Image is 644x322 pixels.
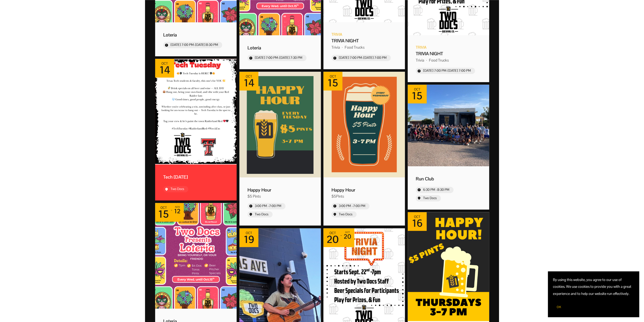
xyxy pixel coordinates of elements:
[155,203,237,309] img: Picture for 'Loteria' event
[323,72,342,90] div: Event date: October 15
[412,219,422,228] div: 16
[331,193,397,199] div: Event tags
[171,43,218,47] div: Start time: 7:00 PM, end time: 8:30 PM
[423,69,471,73] div: Start time: 7:00 PM, end time: 7:00 PM
[158,210,169,219] div: 15
[553,276,634,297] p: By using this website, you agree to our use of cookies. We use cookies to provide you with a grea...
[548,271,639,317] section: Cookie banner
[416,51,481,56] div: Event name
[339,204,365,208] div: Start time: 3:00 PM, end time: 7:00 PM
[174,206,181,208] div: Nov
[174,208,181,214] div: 12
[247,187,313,193] div: Event name
[155,59,237,164] img: Picture for 'Tech Tuesday' event
[323,228,354,247] div: Event dates: October 20 - October 20
[331,194,344,199] div: $5Pints
[345,45,365,50] div: Food Trucks
[247,45,313,51] div: Event name
[429,58,449,63] div: Food Trucks
[408,212,489,321] img: Picture for 'Happy Hour' event
[553,302,565,312] button: OK
[416,45,426,50] div: Event category
[416,182,481,183] div: Event tags
[327,78,338,87] div: 15
[412,88,423,91] div: Oct
[239,72,258,90] div: Event date: October 14
[322,70,406,227] div: Event: Happy Hour
[159,62,170,65] div: Oct
[243,75,254,78] div: Oct
[239,228,258,247] div: Event date: October 19
[423,188,449,192] div: Start time: 6:30 PM, end time: 8:30 PM
[255,204,281,208] div: Start time: 3:00 PM, end time: 7:00 PM
[339,212,352,217] div: Event location
[163,174,228,180] div: Event name
[163,32,228,38] div: Event name
[344,234,351,240] div: 20
[423,196,437,200] div: Event location
[154,58,238,202] div: Event: Tech Tuesday
[331,38,397,44] div: Event name
[557,305,561,309] span: OK
[243,231,254,235] div: Oct
[331,45,345,50] div: Trivia
[326,235,339,244] div: 20
[408,212,427,231] div: Event date: October 16
[255,56,302,60] div: Start time: 7:00 PM, end time: 7:30 PM
[247,194,261,199] div: $5 Pints
[239,72,321,177] img: Picture for 'Happy Hour' event
[331,32,342,37] div: Event category
[327,75,338,78] div: Oct
[159,65,170,74] div: 14
[243,78,254,87] div: 14
[344,231,351,234] div: Oct
[243,235,254,244] div: 19
[326,231,339,235] div: Oct
[323,72,405,177] img: Picture for 'Happy Hour' event
[416,57,481,64] div: Event tags
[331,187,397,193] div: Event name
[339,56,387,60] div: Start time: 7:00 PM, end time: 7:00 PM
[412,91,423,100] div: 15
[416,176,481,182] div: Event name
[155,59,174,78] div: Event date: October 14
[255,212,268,217] div: Event location
[408,85,489,166] img: Picture for 'Run Club ' event
[238,70,322,227] div: Event: Happy Hour
[416,58,429,63] div: Trivia
[158,206,169,210] div: Oct
[171,187,184,191] div: Event location
[408,85,427,103] div: Event date: October 15
[247,193,313,199] div: Event tags
[406,83,490,211] div: Event: Run Club
[412,215,422,219] div: Oct
[331,44,397,51] div: Event tags
[155,203,184,222] div: Event dates: October 15 - November 12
